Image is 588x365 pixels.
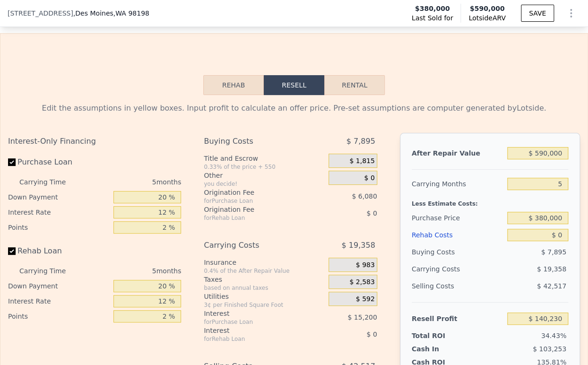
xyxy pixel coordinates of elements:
[352,192,377,200] span: $ 6,080
[204,237,305,254] div: Carrying Costs
[412,278,503,295] div: Selling Costs
[346,133,375,150] span: $ 7,895
[204,133,305,150] div: Buying Costs
[412,261,469,278] div: Carrying Costs
[204,292,325,301] div: Utilities
[537,282,566,290] span: $ 42,517
[204,163,325,171] div: 0.33% of the price + 550
[204,258,325,267] div: Insurance
[8,103,580,114] div: Edit the assumptions in yellow boxes. Input profit to calculate an offer price. Pre-set assumptio...
[533,345,566,353] span: $ 103,253
[8,205,110,220] div: Interest Rate
[8,247,16,255] input: Rehab Loan
[204,275,325,284] div: Taxes
[562,4,580,23] button: Show Options
[8,220,110,235] div: Points
[204,318,305,326] div: for Purchase Loan
[8,158,16,166] input: Purchase Loan
[541,332,566,339] span: 34.43%
[412,175,503,192] div: Carrying Months
[204,284,325,292] div: based on annual taxes
[521,5,554,22] button: SAVE
[204,171,325,180] div: Other
[412,310,503,327] div: Resell Profit
[341,237,375,254] span: $ 19,358
[349,157,374,165] span: $ 1,815
[412,13,453,23] span: Last Sold for
[8,9,73,18] span: [STREET_ADDRESS]
[356,261,375,269] span: $ 983
[19,263,78,278] div: Carrying Time
[8,190,110,205] div: Down Payment
[8,278,110,294] div: Down Payment
[8,243,110,260] label: Rehab Loan
[366,209,377,217] span: $ 0
[541,248,566,256] span: $ 7,895
[364,174,374,182] span: $ 0
[412,344,469,354] div: Cash In
[349,278,374,287] span: $ 2,583
[204,188,305,197] div: Origination Fee
[366,330,377,338] span: $ 0
[412,145,503,162] div: After Repair Value
[204,214,305,222] div: for Rehab Loan
[82,174,181,190] div: 5 months
[204,309,305,318] div: Interest
[8,294,110,309] div: Interest Rate
[356,295,375,304] span: $ 592
[204,205,305,214] div: Origination Fee
[324,75,385,95] button: Rental
[82,263,181,278] div: 5 months
[412,226,503,243] div: Rehab Costs
[73,9,149,18] span: , Des Moines
[347,313,377,321] span: $ 15,200
[412,243,503,261] div: Buying Costs
[537,265,566,273] span: $ 19,358
[412,192,568,209] div: Less Estimate Costs:
[113,9,149,17] span: , WA 98198
[204,326,305,335] div: Interest
[412,331,469,340] div: Total ROI
[19,174,78,190] div: Carrying Time
[8,309,110,324] div: Points
[8,154,110,171] label: Purchase Loan
[204,301,325,309] div: 3¢ per Finished Square Foot
[8,133,181,150] div: Interest-Only Financing
[204,267,325,275] div: 0.4% of the After Repair Value
[415,4,450,13] span: $380,000
[412,209,503,226] div: Purchase Price
[470,5,505,12] span: $590,000
[204,335,305,343] div: for Rehab Loan
[204,180,325,188] div: you decide!
[468,13,505,23] span: Lotside ARV
[264,75,324,95] button: Resell
[203,75,264,95] button: Rehab
[204,154,325,163] div: Title and Escrow
[204,197,305,205] div: for Purchase Loan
